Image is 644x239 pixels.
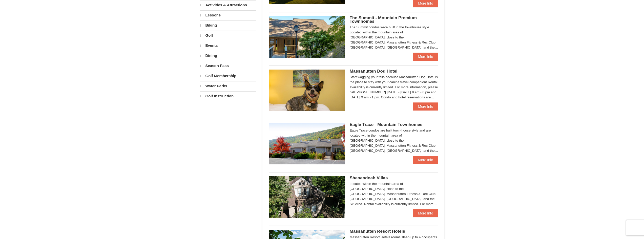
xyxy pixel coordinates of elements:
[200,10,256,20] a: Lessons
[200,41,256,50] a: Events
[200,20,256,30] a: Biking
[350,181,438,207] div: Located within the mountain area of [GEOGRAPHIC_DATA], close to the [GEOGRAPHIC_DATA], Massanutte...
[413,209,438,217] a: More Info
[200,71,256,81] a: Golf Membership
[200,91,256,101] a: Golf Instruction
[350,69,398,74] span: Massanutten Dog Hotel
[200,51,256,60] a: Dining
[269,176,345,218] img: 19219019-2-e70bf45f.jpg
[200,31,256,40] a: Golf
[200,61,256,71] a: Season Pass
[350,122,423,127] span: Eagle Trace - Mountain Townhomes
[350,128,438,153] div: Eagle Trace condos are built town-house style and are located within the mountain area of [GEOGRA...
[350,75,438,100] div: Start wagging your tails because Massanutten Dog Hotel is the place to stay with your canine trav...
[200,0,256,10] a: Activities & Attractions
[350,229,405,234] span: Massanutten Resort Hotels
[350,15,417,24] span: The Summit - Mountain Premium Townhomes
[413,102,438,111] a: More Info
[350,176,388,180] span: Shenandoah Villas
[350,25,438,50] div: The Summit condos were built in the townhouse style. Located within the mountain area of [GEOGRAP...
[269,123,345,164] img: 19218983-1-9b289e55.jpg
[269,70,345,111] img: 27428181-5-81c892a3.jpg
[413,53,438,61] a: More Info
[413,156,438,164] a: More Info
[200,81,256,91] a: Water Parks
[269,16,345,58] img: 19219034-1-0eee7e00.jpg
